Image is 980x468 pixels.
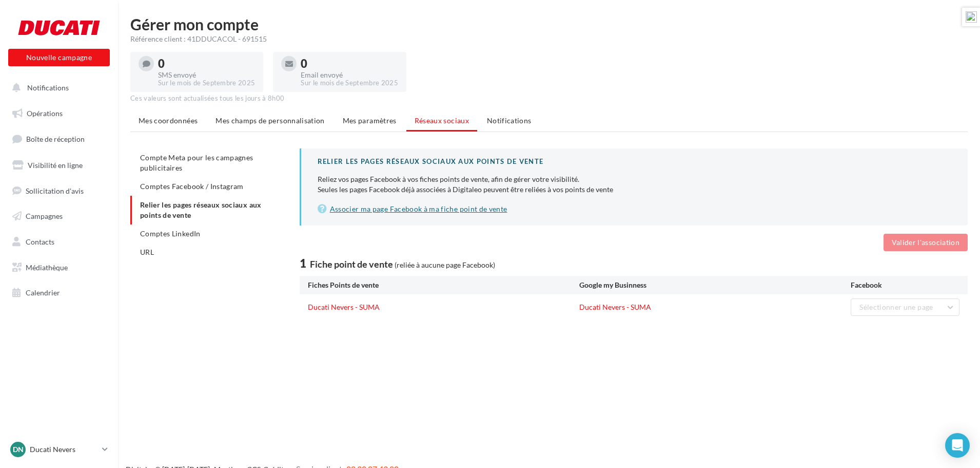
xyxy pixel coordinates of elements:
a: DN Ducati Nevers [8,440,110,459]
div: Google my Businness [579,280,851,290]
div: SMS envoyé [158,71,255,79]
a: Ducati Nevers - SUMA [579,303,651,311]
button: Notifications [6,77,108,99]
a: Contacts [6,231,112,253]
span: Compte Meta pour les campagnes publicitaires [140,153,253,172]
div: Reliez vos pages Facebook à vos fiches points de vente, afin de gérer votre visibilité. [318,174,951,184]
span: Sollicitation d'avis [26,186,84,195]
h1: Gérer mon compte [130,16,968,32]
span: Contacts [26,237,54,246]
span: Fiche point de vente [310,258,393,270]
a: Campagnes [6,205,112,227]
p: Seules les pages Facebook déjà associées à Digitaleo peuvent être reliées à vos points de vente [318,174,951,195]
div: Référence client : 41DDUCACOL - 691515 [130,34,968,44]
span: Campagnes [26,212,63,220]
a: Visibilité en ligne [6,155,112,176]
span: Mes champs de personnalisation [215,116,325,125]
span: Mes paramètres [343,116,397,125]
a: Calendrier [6,282,112,304]
div: Email envoyé [301,71,398,79]
button: Valider l'association [884,234,968,251]
button: Sélectionner une page [851,298,959,316]
span: URL [140,248,154,256]
a: Ducati Nevers - SUMA [308,303,380,311]
a: Médiathèque [6,257,112,278]
span: Calendrier [26,288,60,297]
div: Fiches Points de vente [308,280,579,290]
span: DN [13,444,24,455]
div: Sur le mois de Septembre 2025 [301,79,398,88]
div: 0 [158,58,255,69]
span: Notifications [487,116,532,125]
a: Boîte de réception [6,128,112,150]
span: Visibilité en ligne [28,161,83,170]
div: Open Intercom Messenger [945,433,970,458]
p: Ducati Nevers [30,444,98,455]
span: (reliée à aucune page Facebook) [395,260,495,269]
span: Sélectionner une page [859,303,933,311]
span: Opérations [27,109,63,118]
div: Sur le mois de Septembre 2025 [158,79,255,88]
button: Nouvelle campagne [8,49,110,66]
span: Mes coordonnées [139,116,198,125]
div: Facebook [851,280,959,290]
a: Sollicitation d'avis [6,180,112,202]
a: Associer ma page Facebook à ma fiche point de vente [318,203,951,215]
div: 0 [301,58,398,69]
span: Notifications [27,83,69,92]
span: Comptes Facebook / Instagram [140,182,244,191]
span: Boîte de réception [26,135,85,143]
span: Médiathèque [26,263,68,272]
span: 1 [300,255,306,271]
div: Ces valeurs sont actualisées tous les jours à 8h00 [130,94,968,103]
div: Relier les pages réseaux sociaux aux points de vente [318,157,951,166]
span: Comptes LinkedIn [140,229,201,238]
a: Opérations [6,103,112,124]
